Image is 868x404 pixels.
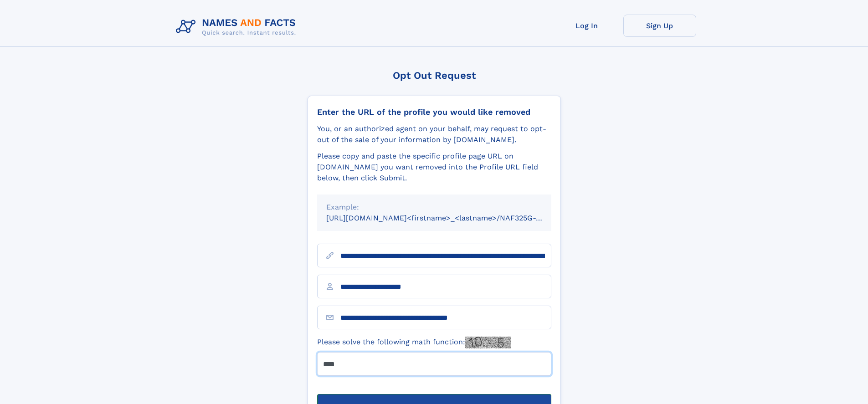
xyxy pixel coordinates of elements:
[317,123,551,145] div: You, or an authorized agent on your behalf, may request to opt-out of the sale of your informatio...
[308,70,561,81] div: Opt Out Request
[623,15,696,37] a: Sign Up
[317,107,551,117] div: Enter the URL of the profile you would like removed
[550,15,623,37] a: Log In
[172,15,303,39] img: Logo Names and Facts
[317,337,511,348] label: Please solve the following math function:
[326,214,569,222] small: [URL][DOMAIN_NAME]<firstname>_<lastname>/NAF325G-xxxxxxxx
[317,151,551,184] div: Please copy and paste the specific profile page URL on [DOMAIN_NAME] you want removed into the Pr...
[326,202,542,213] div: Example:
